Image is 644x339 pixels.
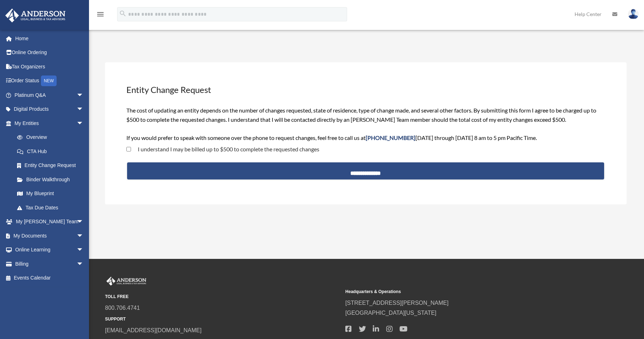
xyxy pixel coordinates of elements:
[5,31,94,46] a: Home
[5,46,94,60] a: Online Ordering
[105,293,340,301] small: TOLL FREE
[5,88,94,102] a: Platinum Q&Aarrow_drop_down
[41,75,57,86] div: NEW
[105,305,140,311] a: 800.706.4741
[105,277,148,286] img: Anderson Advisors Platinum Portal
[77,102,91,117] span: arrow_drop_down
[77,229,91,243] span: arrow_drop_down
[96,12,105,19] a: menu
[628,9,639,19] img: User Pic
[3,9,68,22] img: Anderson Advisors Platinum Portal
[345,310,436,316] a: [GEOGRAPHIC_DATA][US_STATE]
[5,243,94,257] a: Online Learningarrow_drop_down
[5,215,94,229] a: My [PERSON_NAME] Teamarrow_drop_down
[10,144,94,158] a: CTA Hub
[5,257,94,271] a: Billingarrow_drop_down
[10,187,94,201] a: My Blueprint
[77,116,91,131] span: arrow_drop_down
[105,315,340,323] small: SUPPORT
[5,229,94,243] a: My Documentsarrow_drop_down
[366,134,415,141] span: [PHONE_NUMBER]
[77,88,91,103] span: arrow_drop_down
[119,10,127,17] i: search
[5,102,94,116] a: Digital Productsarrow_drop_down
[77,257,91,271] span: arrow_drop_down
[105,327,201,333] a: [EMAIL_ADDRESS][DOMAIN_NAME]
[345,300,449,306] a: [STREET_ADDRESS][PERSON_NAME]
[345,288,581,296] small: Headquarters & Operations
[5,116,94,130] a: My Entitiesarrow_drop_down
[126,107,596,141] span: The cost of updating an entity depends on the number of changes requested, state of residence, ty...
[77,215,91,229] span: arrow_drop_down
[10,172,94,187] a: Binder Walkthrough
[131,146,319,152] label: I understand I may be billed up to $500 to complete the requested changes
[77,243,91,257] span: arrow_drop_down
[5,271,94,285] a: Events Calendar
[5,74,94,88] a: Order StatusNEW
[126,83,606,97] h3: Entity Change Request
[10,200,94,215] a: Tax Due Dates
[5,59,94,74] a: Tax Organizers
[10,130,94,145] a: Overview
[10,158,91,173] a: Entity Change Request
[96,10,105,19] i: menu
